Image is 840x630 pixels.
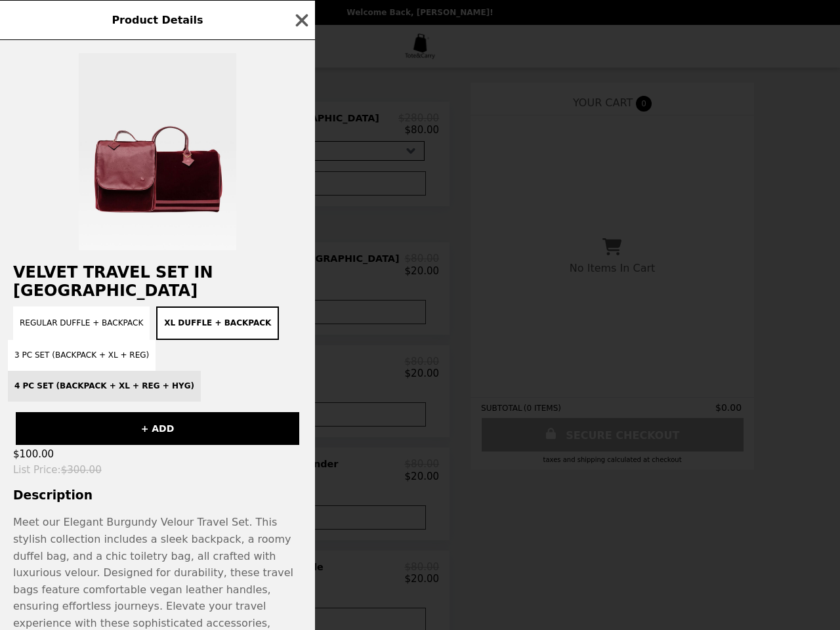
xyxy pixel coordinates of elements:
[79,53,236,250] img: XL Duffle + Backpack
[13,306,150,340] button: Regular Duffle + Backpack
[8,340,156,371] button: 3 PC Set (Backpack + XL + Reg)
[61,464,102,476] span: $300.00
[156,306,279,340] button: XL Duffle + Backpack
[16,412,299,445] button: + ADD
[112,14,203,26] span: Product Details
